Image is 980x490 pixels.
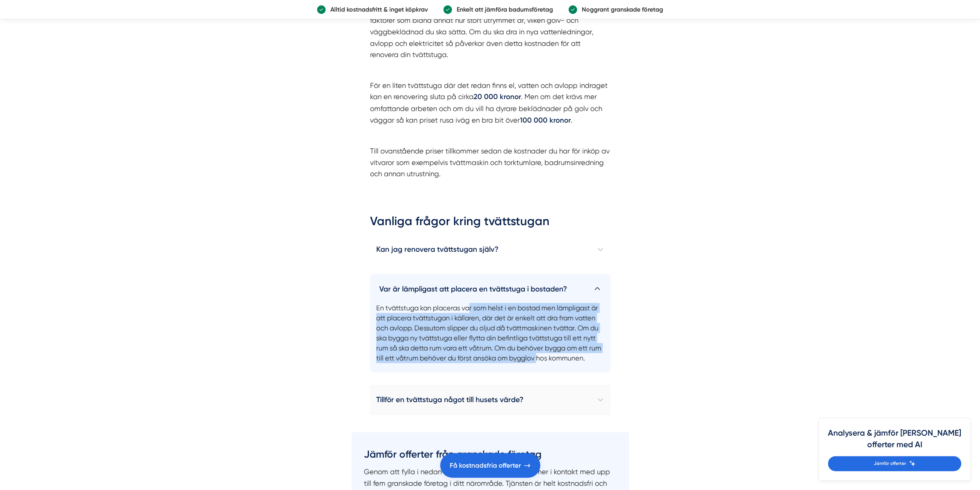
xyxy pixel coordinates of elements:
p: Alltid kostnadsfritt & inget köpkrav [326,5,428,14]
a: Jämför offerter [828,456,961,471]
p: En tvättstuga kan placeras var som helst i en bostad men lämpligast är att placera tvättstugan i ... [370,298,610,372]
h4: Tillför en tvättstuga något till husets värde? [370,385,610,415]
h3: Jämför offerter från granskade företag [364,445,616,466]
p: Noggrant granskade företag [577,5,663,14]
p: För en liten tvättstuga där det redan finns el, vatten och avlopp indraget kan en renovering slut... [370,80,610,126]
span: Jämför offerter [874,460,906,467]
p: Till ovanstående priser tillkommer sedan de kostnader du har för inköp av vitvaror som exempelvis... [370,145,610,180]
h4: Analysera & jämför [PERSON_NAME] offerter med AI [828,427,961,456]
strong: 100 000 kronor [520,116,571,125]
h4: Kan jag renovera tvättstugan själv? [370,234,610,264]
p: Hur mycket det kostar att renovera tvättstugan beror på flera olika faktorer som bland annat hur ... [370,3,610,61]
h2: Vanliga frågor kring tvättstugan [370,213,610,234]
h4: Var är lämpligast att placera en tvättstuga i bostaden? [370,274,610,298]
span: Få kostnadsfria offerter [450,460,521,471]
strong: 20 000 kronor [474,93,521,101]
p: Enkelt att jämföra badumsföretag [452,5,553,14]
a: Få kostnadsfria offerter [440,453,540,478]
